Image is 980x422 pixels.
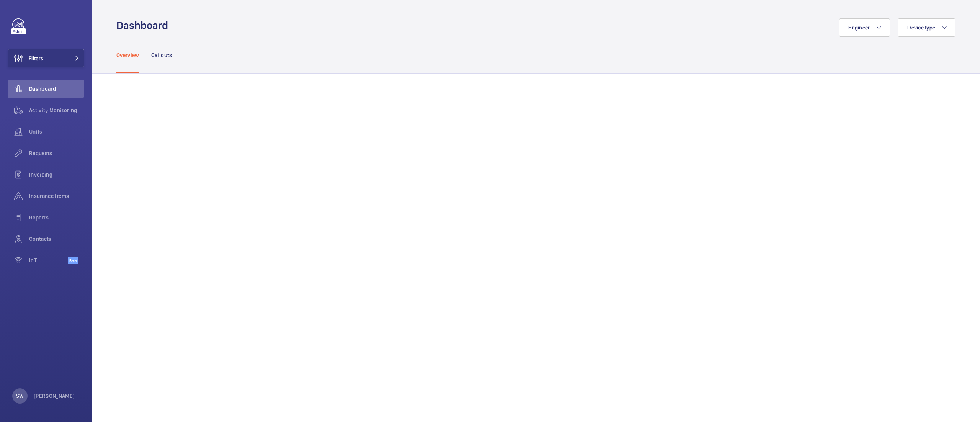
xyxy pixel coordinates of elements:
[898,18,955,37] button: Device type
[116,18,173,33] h1: Dashboard
[116,51,139,59] p: Overview
[29,128,84,136] span: Units
[34,392,75,400] p: [PERSON_NAME]
[29,149,84,157] span: Requests
[29,106,84,114] span: Activity Monitoring
[29,214,84,221] span: Reports
[29,54,43,62] span: Filters
[839,18,890,37] button: Engineer
[29,192,84,200] span: Insurance items
[907,25,935,31] span: Device type
[151,51,172,59] p: Callouts
[29,85,84,93] span: Dashboard
[848,25,870,31] span: Engineer
[68,257,78,264] span: Beta
[16,392,23,400] p: SW
[8,49,84,67] button: Filters
[29,171,84,178] span: Invoicing
[29,235,84,243] span: Contacts
[29,257,68,264] span: IoT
